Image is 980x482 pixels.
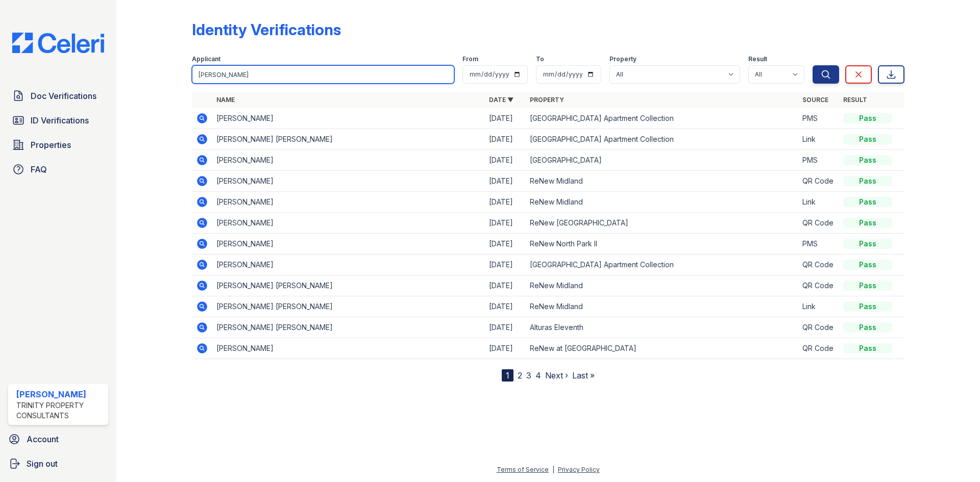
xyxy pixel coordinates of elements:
td: [PERSON_NAME] [PERSON_NAME] [212,296,485,317]
span: ID Verifications [31,114,89,126]
td: ReNew North Park II [526,234,798,255]
td: QR Code [798,338,839,359]
a: FAQ [8,159,108,180]
span: Sign out [27,458,58,470]
td: QR Code [798,171,839,192]
a: Result [843,96,867,104]
td: PMS [798,108,839,129]
td: [DATE] [485,338,526,359]
div: Pass [843,218,892,228]
span: Account [27,433,59,445]
a: Date ▼ [489,96,513,104]
td: [DATE] [485,317,526,338]
label: From [462,55,478,63]
td: [PERSON_NAME] [PERSON_NAME] [212,129,485,150]
td: [PERSON_NAME] [212,213,485,234]
label: Result [748,55,767,63]
a: Account [4,429,112,449]
td: QR Code [798,213,839,234]
div: Pass [843,322,892,333]
td: [DATE] [485,296,526,317]
label: Applicant [192,55,220,63]
label: Property [609,55,636,63]
td: [PERSON_NAME] [212,255,485,275]
a: 2 [518,370,522,380]
td: [PERSON_NAME] [PERSON_NAME] [212,275,485,296]
td: ReNew [GEOGRAPHIC_DATA] [526,213,798,234]
td: ReNew Midland [526,296,798,317]
span: Properties [31,139,71,151]
div: Identity Verifications [192,20,341,39]
span: Doc Verifications [31,90,96,102]
td: [PERSON_NAME] [212,150,485,171]
label: To [536,55,544,63]
a: Doc Verifications [8,86,108,106]
td: [PERSON_NAME] [212,338,485,359]
div: Pass [843,155,892,165]
td: [DATE] [485,275,526,296]
a: Terms of Service [497,466,549,473]
div: Pass [843,301,892,312]
a: 4 [535,370,541,380]
div: Trinity Property Consultants [16,400,104,421]
a: Properties [8,135,108,155]
td: [GEOGRAPHIC_DATA] Apartment Collection [526,108,798,129]
td: QR Code [798,275,839,296]
td: [DATE] [485,234,526,255]
td: [GEOGRAPHIC_DATA] Apartment Collection [526,255,798,275]
td: [PERSON_NAME] [212,192,485,213]
div: Pass [843,281,892,291]
div: Pass [843,260,892,270]
td: Alturas Eleventh [526,317,798,338]
td: Link [798,129,839,150]
td: Link [798,296,839,317]
a: Next › [545,370,568,380]
div: Pass [843,176,892,186]
a: 3 [526,370,531,380]
a: Last » [572,370,595,380]
div: Pass [843,239,892,249]
td: [PERSON_NAME] [PERSON_NAME] [212,317,485,338]
td: Link [798,192,839,213]
td: [GEOGRAPHIC_DATA] [526,150,798,171]
div: 1 [502,369,513,382]
td: [DATE] [485,129,526,150]
td: QR Code [798,317,839,338]
div: Pass [843,134,892,144]
img: CE_Logo_Blue-a8612792a0a2168367f1c8372b55b34899dd931a85d93a1a3d3e32e68fde9ad4.png [4,33,112,53]
td: [PERSON_NAME] [212,234,485,255]
td: [DATE] [485,150,526,171]
td: ReNew Midland [526,192,798,213]
span: FAQ [31,163,47,175]
td: [GEOGRAPHIC_DATA] Apartment Collection [526,129,798,150]
div: Pass [843,197,892,207]
a: Property [530,96,564,104]
a: Sign out [4,453,112,474]
td: PMS [798,150,839,171]
a: Source [802,96,828,104]
td: [PERSON_NAME] [212,171,485,192]
td: [DATE] [485,213,526,234]
td: PMS [798,234,839,255]
td: ReNew Midland [526,171,798,192]
a: Privacy Policy [558,466,600,473]
div: Pass [843,113,892,123]
a: Name [216,96,235,104]
td: [DATE] [485,192,526,213]
td: [DATE] [485,171,526,192]
a: ID Verifications [8,110,108,131]
td: [PERSON_NAME] [212,108,485,129]
td: ReNew Midland [526,275,798,296]
div: Pass [843,343,892,353]
input: Search by name or phone number [192,65,454,84]
div: | [552,466,554,473]
div: [PERSON_NAME] [16,388,104,400]
td: ReNew at [GEOGRAPHIC_DATA] [526,338,798,359]
td: [DATE] [485,108,526,129]
td: QR Code [798,255,839,275]
td: [DATE] [485,255,526,275]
